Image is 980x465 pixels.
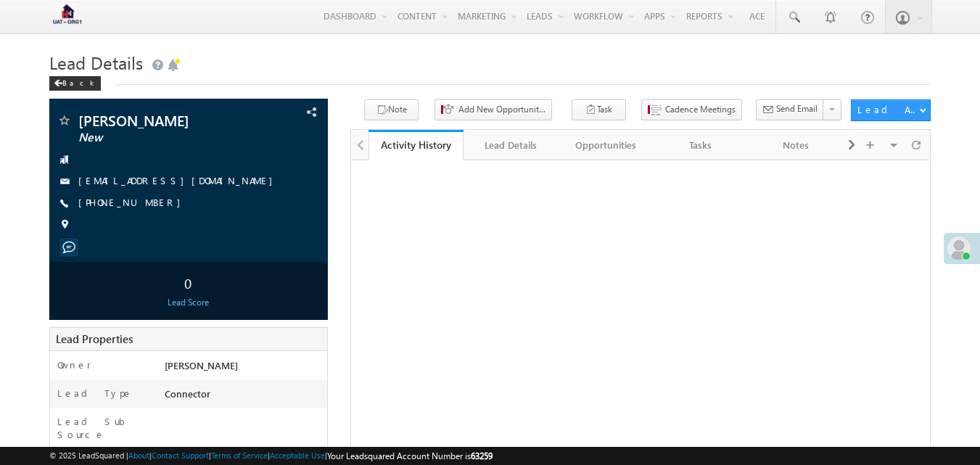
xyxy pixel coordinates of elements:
button: Add New Opportunity - Org 2 [435,99,552,120]
a: Acceptable Use [270,450,325,460]
button: Task [572,99,626,120]
button: Note [364,99,419,120]
div: Lead Score [53,296,324,309]
a: Lead Details [464,130,559,160]
span: [PERSON_NAME] [78,113,250,128]
a: Opportunities [559,130,654,160]
label: Lead Type [57,387,133,400]
span: [PERSON_NAME] [165,359,238,371]
a: Tasks [654,130,749,160]
div: Lead Actions [857,103,919,116]
label: Lead Sub Source [57,415,151,441]
a: [EMAIL_ADDRESS][DOMAIN_NAME] [78,174,280,186]
div: Tasks [665,136,736,154]
div: Opportunities [570,136,641,154]
div: Lead Details [475,136,545,154]
span: New [78,131,250,145]
span: © 2025 LeadSquared | | | | | [49,449,493,463]
a: About [128,450,149,460]
a: Terms of Service [211,450,268,460]
a: Back [49,75,108,88]
span: Cadence Meetings [665,103,736,116]
div: 0 [53,269,324,296]
a: Activity History [368,130,464,160]
div: Notes [760,136,831,154]
a: Notes [749,130,844,160]
span: 63259 [471,450,493,461]
span: [PHONE_NUMBER] [78,196,188,210]
div: Back [49,76,101,91]
span: Your Leadsquared Account Number is [327,450,493,461]
span: Lead Details [49,51,143,74]
img: Custom Logo [49,4,86,29]
span: Add New Opportunity - Org 2 [458,103,545,116]
div: Connector [161,387,328,407]
a: Contact Support [152,450,209,460]
button: Send Email [756,99,824,120]
div: Activity History [379,138,453,152]
button: Cadence Meetings [641,99,742,120]
label: Owner [57,358,91,371]
span: Lead Properties [56,332,133,346]
span: Send Email [776,102,818,115]
button: Lead Actions [851,99,931,121]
